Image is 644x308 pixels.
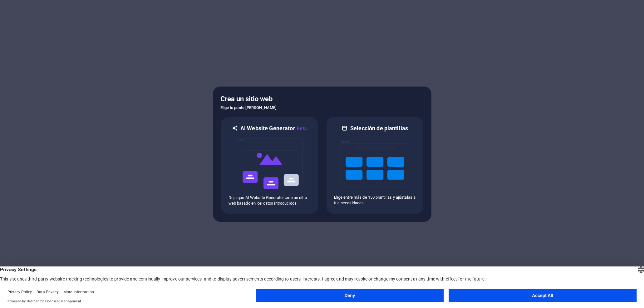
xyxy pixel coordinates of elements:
h6: Selección de plantillas [350,125,408,132]
img: ai [235,132,304,195]
p: Deja que AI Website Generator cree un sitio web basado en los datos introducidos. [229,195,310,206]
h5: Crea un sitio web [220,94,424,104]
h6: AI Website Generator [240,125,307,132]
span: Beta [295,126,307,132]
p: Elige entre más de 150 plantillas y ajústalas a tus necesidades. [334,195,416,206]
div: Selección de plantillasElige entre más de 150 plantillas y ajústalas a tus necesidades. [326,117,424,214]
div: AI Website GeneratorBetaaiDeja que AI Website Generator cree un sitio web basado en los datos int... [220,117,318,214]
h6: Elige tu punto [PERSON_NAME] [220,104,424,112]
